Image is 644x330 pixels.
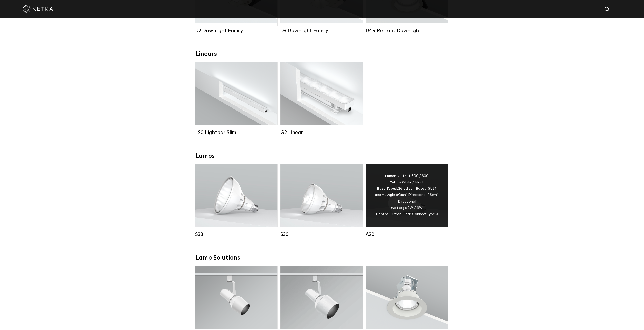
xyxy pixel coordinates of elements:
[366,164,448,237] a: A20 Lumen Output:600 / 800Colors:White / BlackBase Type:E26 Edison Base / GU24Beam Angles:Omni-Di...
[373,173,440,217] div: 600 / 800 White / Black E26 Edison Base / GU24 Omni-Directional / Semi-Directional 8W / 9W
[385,174,411,178] strong: Lumen Output:
[280,231,363,237] div: S30
[195,62,277,136] a: LS0 Lightbar Slim Lumen Output:200 / 350Colors:White / BlackControl:X96 Controller
[195,129,277,136] div: LS0 Lightbar Slim
[195,28,277,34] div: D2 Downlight Family
[616,6,621,11] img: Hamburger%20Nav.svg
[389,181,402,184] strong: Colors:
[375,193,398,197] strong: Beam Angles:
[23,5,53,13] img: ketra-logo-2019-white
[390,212,438,216] span: Lutron Clear Connect Type X
[366,231,448,237] div: A20
[280,28,363,34] div: D3 Downlight Family
[196,51,449,58] div: Linears
[195,164,277,237] a: S38 Lumen Output:1100Colors:White / BlackBase Type:E26 Edison Base / GU24Beam Angles:10° / 25° / ...
[280,164,363,237] a: S30 Lumen Output:1100Colors:White / BlackBase Type:E26 Edison Base / GU24Beam Angles:15° / 25° / ...
[377,187,396,190] strong: Base Type:
[195,231,277,237] div: S38
[391,206,408,210] strong: Wattage:
[376,212,390,216] strong: Control:
[280,62,363,136] a: G2 Linear Lumen Output:400 / 700 / 1000Colors:WhiteBeam Angles:Flood / [GEOGRAPHIC_DATA] / Narrow...
[604,6,610,13] img: search icon
[196,254,449,262] div: Lamp Solutions
[366,28,448,34] div: D4R Retrofit Downlight
[196,152,449,160] div: Lamps
[280,129,363,136] div: G2 Linear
